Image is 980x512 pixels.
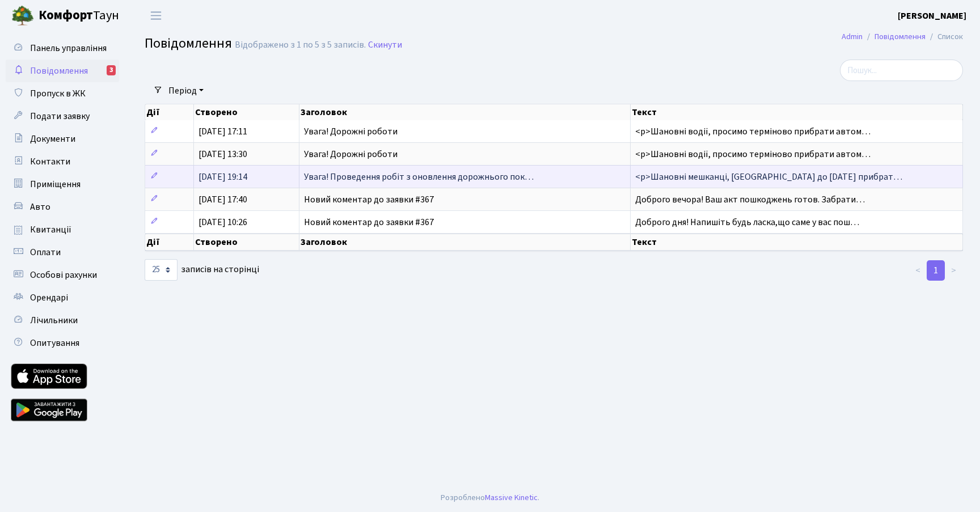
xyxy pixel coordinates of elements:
[6,128,119,150] a: Документи
[198,193,247,206] span: [DATE] 17:40
[635,216,859,229] span: Доброго дня! Напишіть будь ласка,що саме у вас пош…
[30,201,50,213] span: Авто
[304,171,534,183] span: Увага! Проведення робіт з оновлення дорожнього пок…
[6,286,119,309] a: Орендарі
[631,234,963,251] th: Текст
[145,33,232,53] span: Повідомлення
[145,259,259,281] label: записів на сторінці
[6,82,119,105] a: Пропуск в ЖК
[145,259,178,281] select: записів на сторінці
[485,492,538,503] a: Massive Kinetic
[30,314,78,327] span: Лічильники
[6,37,119,60] a: Панель управління
[875,31,926,43] a: Повідомлення
[198,171,247,183] span: [DATE] 19:14
[198,216,247,229] span: [DATE] 10:26
[145,104,194,120] th: Дії
[635,148,871,160] span: <p>Шановні водії, просимо терміново прибрати автом…
[6,264,119,286] a: Особові рахунки
[825,25,980,49] nav: breadcrumb
[198,148,247,160] span: [DATE] 13:30
[927,260,945,281] a: 1
[198,125,247,138] span: [DATE] 17:11
[304,193,434,206] span: Новий коментар до заявки #367
[299,234,631,251] th: Заголовок
[898,9,966,23] a: [PERSON_NAME]
[304,216,434,229] span: Новий коментар до заявки #367
[304,148,398,160] span: Увага! Дорожні роботи
[898,10,966,22] b: [PERSON_NAME]
[6,218,119,241] a: Квитанції
[6,241,119,264] a: Оплати
[635,125,871,138] span: <p>Шановні водії, просимо терміново прибрати автом…
[6,150,119,173] a: Контакти
[635,171,902,183] span: <p>Шановні мешканці, [GEOGRAPHIC_DATA] до [DATE] прибрат…
[631,104,963,120] th: Текст
[926,31,963,43] li: Список
[30,65,88,77] span: Повідомлення
[842,31,863,43] a: Admin
[368,40,402,50] a: Скинути
[6,309,119,332] a: Лічильники
[145,234,194,251] th: Дії
[6,332,119,354] a: Опитування
[194,234,299,251] th: Створено
[11,5,34,27] img: logo.png
[30,42,107,54] span: Панель управління
[30,246,61,259] span: Оплати
[30,110,90,122] span: Подати заявку
[30,337,79,349] span: Опитування
[30,291,68,304] span: Орендарі
[299,104,631,120] th: Заголовок
[6,196,119,218] a: Авто
[30,178,81,191] span: Приміщення
[194,104,299,120] th: Створено
[235,40,366,50] div: Відображено з 1 по 5 з 5 записів.
[30,269,97,281] span: Особові рахунки
[164,81,208,100] a: Період
[142,6,170,25] button: Переключити навігацію
[635,193,865,206] span: Доброго вечора! Ваш акт пошкоджень готов. Забрати…
[304,125,398,138] span: Увага! Дорожні роботи
[30,87,86,100] span: Пропуск в ЖК
[39,6,119,26] span: Таун
[6,60,119,82] a: Повідомлення3
[107,65,116,75] div: 3
[6,105,119,128] a: Подати заявку
[6,173,119,196] a: Приміщення
[840,60,963,81] input: Пошук...
[30,133,75,145] span: Документи
[30,155,70,168] span: Контакти
[30,223,71,236] span: Квитанції
[39,6,93,24] b: Комфорт
[441,492,539,504] div: Розроблено .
